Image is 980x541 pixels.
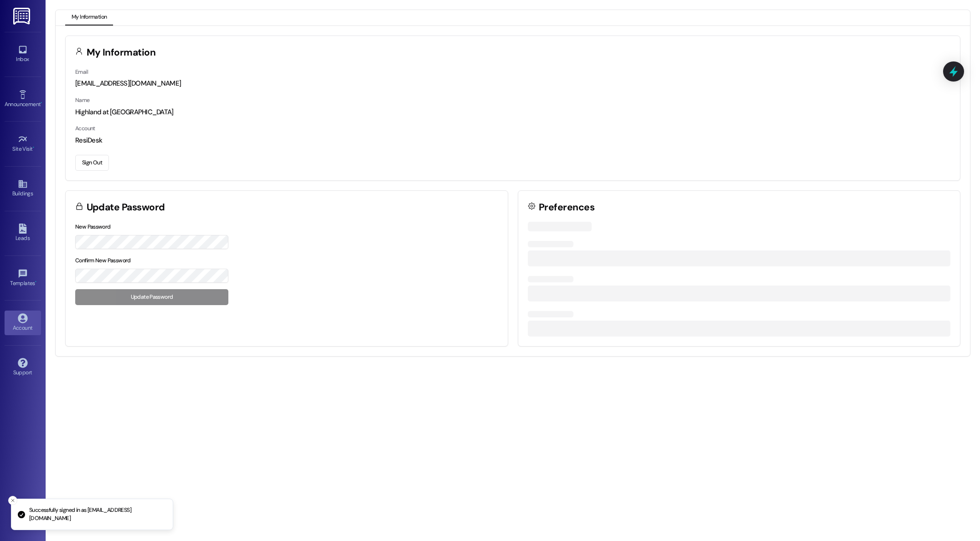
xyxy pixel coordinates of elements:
a: Buildings [5,176,41,201]
span: • [41,100,42,106]
button: My Information [65,10,113,26]
a: Site Visit • [5,132,41,156]
h3: Preferences [539,203,594,212]
h3: Update Password [87,203,165,212]
a: Templates • [5,266,41,291]
label: Name [75,97,90,104]
h3: My Information [87,48,156,57]
a: Support [5,355,41,380]
label: New Password [75,223,111,230]
span: • [35,279,36,285]
a: Account [5,311,41,335]
button: Close toast [8,496,17,505]
label: Account [75,125,95,132]
a: Inbox [5,42,41,66]
span: • [33,144,34,151]
p: Successfully signed in as [EMAIL_ADDRESS][DOMAIN_NAME] [29,506,165,522]
label: Email [75,68,88,76]
div: Highland at [GEOGRAPHIC_DATA] [75,107,950,117]
a: Leads [5,221,41,245]
img: ResiDesk Logo [13,8,32,25]
div: [EMAIL_ADDRESS][DOMAIN_NAME] [75,79,950,88]
label: Confirm New Password [75,257,131,264]
button: Sign Out [75,155,109,171]
div: ResiDesk [75,136,950,145]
